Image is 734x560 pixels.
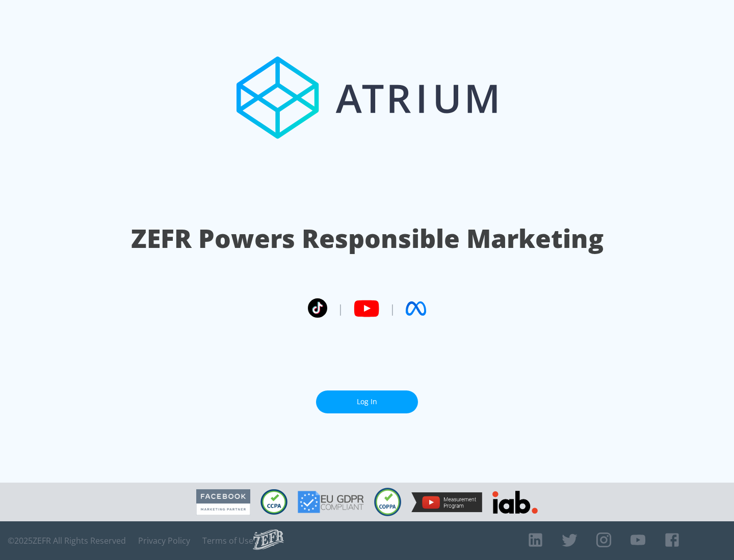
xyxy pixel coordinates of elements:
img: GDPR Compliant [298,491,364,513]
span: | [389,301,396,316]
a: Log In [316,390,418,413]
span: | [337,301,344,316]
img: IAB [492,491,538,514]
img: CCPA Compliant [260,489,287,515]
h1: ZEFR Powers Responsible Marketing [131,221,604,256]
img: COPPA Compliant [374,488,401,516]
a: Terms of Use [202,536,253,546]
img: Facebook Marketing Partner [196,489,250,515]
span: © 2025 ZEFR All Rights Reserved [8,536,126,546]
img: YouTube Measurement Program [411,492,482,512]
a: Privacy Policy [138,536,190,546]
